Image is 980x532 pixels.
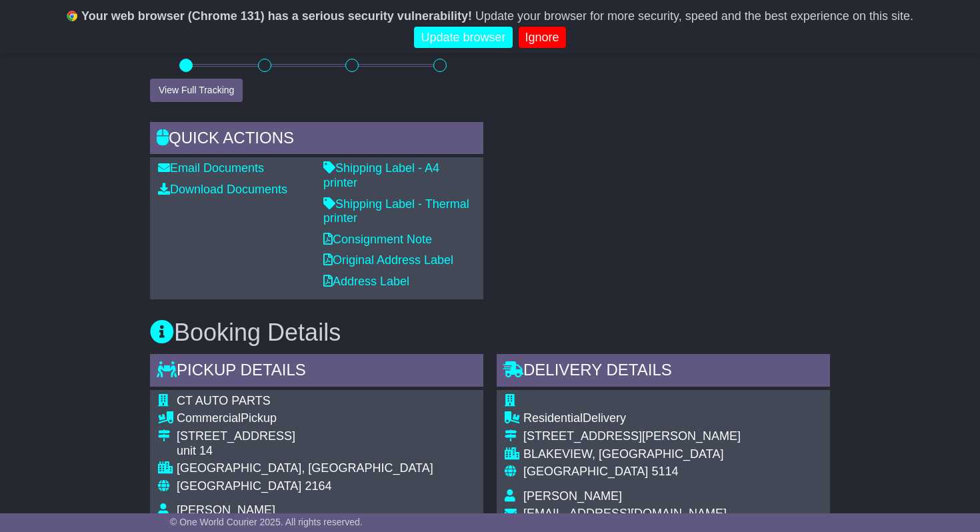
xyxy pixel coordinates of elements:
a: Shipping Label - Thermal printer [323,197,469,225]
div: [STREET_ADDRESS][PERSON_NAME] [523,429,741,444]
span: 2164 [305,479,331,493]
a: Shipping Label - A4 printer [323,161,439,189]
a: Email Documents [158,161,264,175]
div: unit 14 [177,444,433,459]
span: © One World Courier 2025. All rights reserved. [170,517,363,527]
div: BLAKEVIEW, [GEOGRAPHIC_DATA] [523,447,741,462]
a: Download Documents [158,183,287,196]
a: Address Label [323,275,409,288]
div: Delivery Details [497,354,830,390]
span: 5114 [651,465,678,478]
button: View Full Tracking [150,79,243,102]
span: Residential [523,411,583,425]
div: Quick Actions [150,122,483,158]
span: [PERSON_NAME] [523,489,622,503]
span: Update your browser for more security, speed and the best experience on this site. [475,9,913,23]
span: [PERSON_NAME] [177,503,275,517]
div: [STREET_ADDRESS] [177,429,433,444]
div: Delivery [523,411,741,426]
b: Your web browser (Chrome 131) has a serious security vulnerability! [81,9,472,23]
div: Pickup [177,411,433,426]
span: [GEOGRAPHIC_DATA] [523,465,648,478]
span: [EMAIL_ADDRESS][DOMAIN_NAME] [523,507,727,520]
span: [GEOGRAPHIC_DATA] [177,479,301,493]
a: Original Address Label [323,253,453,267]
a: Consignment Note [323,233,432,246]
a: Ignore [519,27,566,49]
span: Commercial [177,411,241,425]
div: [GEOGRAPHIC_DATA], [GEOGRAPHIC_DATA] [177,461,433,476]
div: Pickup Details [150,354,483,390]
a: Update browser [414,27,512,49]
span: CT AUTO PARTS [177,394,271,407]
h3: Booking Details [150,319,830,346]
